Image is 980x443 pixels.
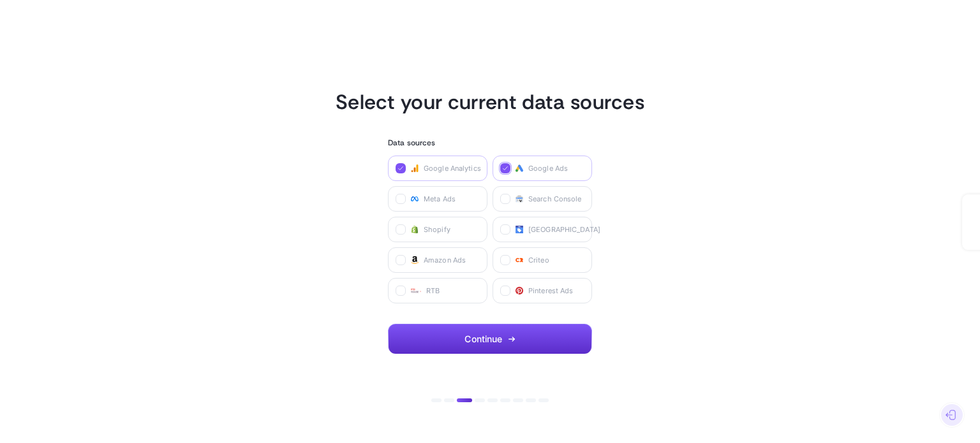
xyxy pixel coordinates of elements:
span: [GEOGRAPHIC_DATA] [528,224,600,235]
span: Shopify [424,224,450,235]
button: Continue [388,324,592,354]
span: Criteo [528,255,549,265]
span: Search Console [528,194,582,204]
span: Continue [464,334,502,344]
h3: Data sources [388,135,592,150]
span: Pinterest Ads [528,286,573,296]
span: Amazon Ads [424,255,466,265]
h1: Select your current data sources [336,89,644,115]
span: Google Analytics [424,163,481,173]
span: RTB [426,286,440,296]
span: Meta Ads [424,194,456,204]
span: Google Ads [528,163,568,173]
